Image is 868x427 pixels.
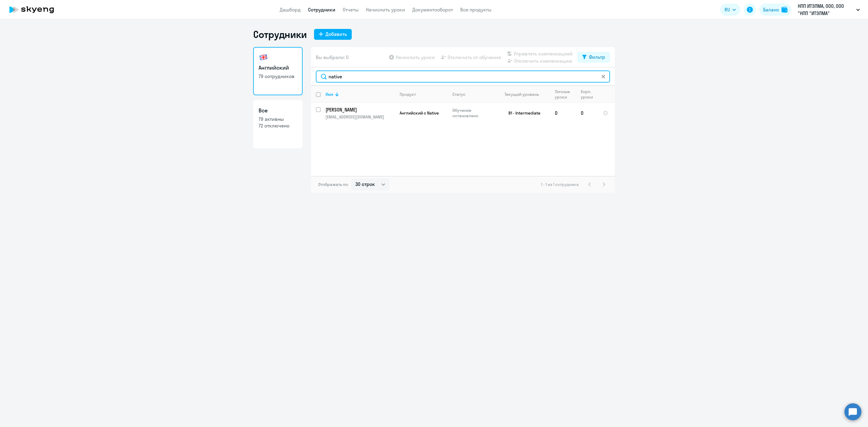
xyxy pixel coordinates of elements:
[589,53,605,61] div: Фильтр
[259,107,297,115] h3: Все
[325,114,395,120] p: [EMAIL_ADDRESS][DOMAIN_NAME]
[763,6,779,13] div: Баланс
[253,28,307,40] h1: Сотрудники
[581,89,594,100] div: Корп. уроки
[452,92,465,97] div: Статус
[318,182,349,187] span: Отображать по:
[259,73,297,80] p: 79 сотрудников
[725,6,730,13] span: RU
[581,89,598,100] div: Корп. уроки
[400,92,447,97] div: Продукт
[452,92,494,97] div: Статус
[316,54,349,61] span: Вы выбрали: 0
[759,4,791,16] button: Балансbalance
[720,4,740,16] button: RU
[541,182,579,187] span: 1 - 1 из 1 сотрудника
[782,7,788,13] img: balance
[308,7,335,13] a: Сотрудники
[259,52,268,62] img: english
[460,7,492,13] a: Все продукты
[555,89,576,100] div: Личные уроки
[798,2,854,17] p: НПП ИТЭЛМА, ООО, ООО "НПП "ИТЭЛМА"
[314,29,352,40] button: Добавить
[366,7,405,13] a: Начислить уроки
[505,92,539,97] div: Текущий уровень
[576,103,598,123] td: 0
[795,2,863,17] button: НПП ИТЭЛМА, ООО, ООО "НПП "ИТЭЛМА"
[280,7,301,13] a: Дашборд
[325,106,394,113] p: [PERSON_NAME]
[325,106,395,113] a: [PERSON_NAME]
[400,110,439,116] span: Английский с Native
[555,89,572,100] div: Личные уроки
[550,103,576,123] td: 0
[452,108,494,118] p: Обучение остановлено
[400,92,416,97] div: Продукт
[259,64,297,72] h3: Английский
[253,47,303,95] a: Английский79 сотрудников
[325,30,347,38] div: Добавить
[577,52,610,63] button: Фильтр
[343,7,359,13] a: Отчеты
[259,122,297,129] p: 72 отключено
[325,92,395,97] div: Имя
[253,100,303,148] a: Все79 активны72 отключено
[494,103,550,123] td: B1 - Intermediate
[325,92,333,97] div: Имя
[412,7,453,13] a: Документооборот
[259,116,297,122] p: 79 активны
[316,71,610,83] input: Поиск по имени, email, продукту или статусу
[499,92,550,97] div: Текущий уровень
